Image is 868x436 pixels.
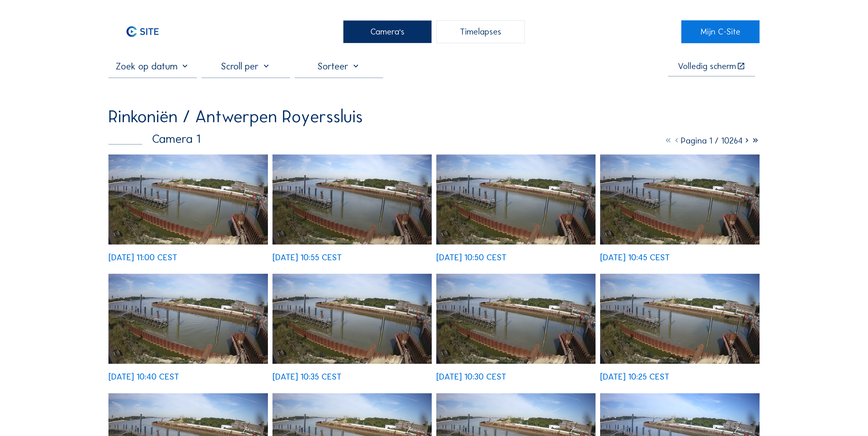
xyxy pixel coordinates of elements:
img: image_52653451 [600,154,760,245]
div: Volledig scherm [678,62,736,71]
img: C-SITE Logo [108,20,177,43]
a: C-SITE Logo [108,20,186,43]
img: image_52653060 [436,274,596,364]
img: image_52653371 [108,274,268,364]
div: [DATE] 10:50 CEST [436,253,507,262]
div: [DATE] 11:00 CEST [108,253,177,262]
img: image_52653601 [436,154,596,245]
div: Camera's [343,20,432,43]
div: Rinkoniën / Antwerpen Royerssluis [108,108,363,125]
img: image_52653220 [272,274,432,364]
div: [DATE] 10:30 CEST [436,372,506,381]
div: [DATE] 10:40 CEST [108,372,179,381]
div: [DATE] 10:25 CEST [600,372,669,381]
div: Camera 1 [108,133,200,145]
div: [DATE] 10:55 CEST [272,253,342,262]
img: image_52653922 [108,154,268,245]
div: [DATE] 10:45 CEST [600,253,670,262]
img: image_52653762 [272,154,432,245]
span: Pagina 1 / 10264 [681,136,743,146]
div: Timelapses [436,20,525,43]
input: Zoek op datum 󰅀 [108,61,197,72]
a: Mijn C-Site [681,20,759,43]
img: image_52652906 [600,274,760,364]
div: [DATE] 10:35 CEST [272,372,342,381]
